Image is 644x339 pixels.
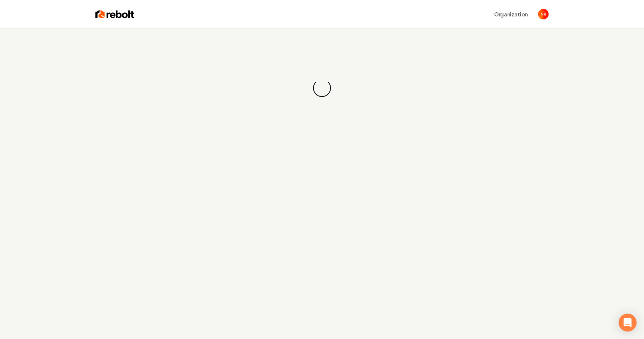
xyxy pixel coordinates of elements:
[538,9,549,19] img: Nick Richards
[619,314,637,332] div: Open Intercom Messenger
[538,9,549,19] button: Open user button
[312,78,332,98] div: Loading
[95,9,135,19] img: Rebolt Logo
[490,7,532,21] button: Organization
